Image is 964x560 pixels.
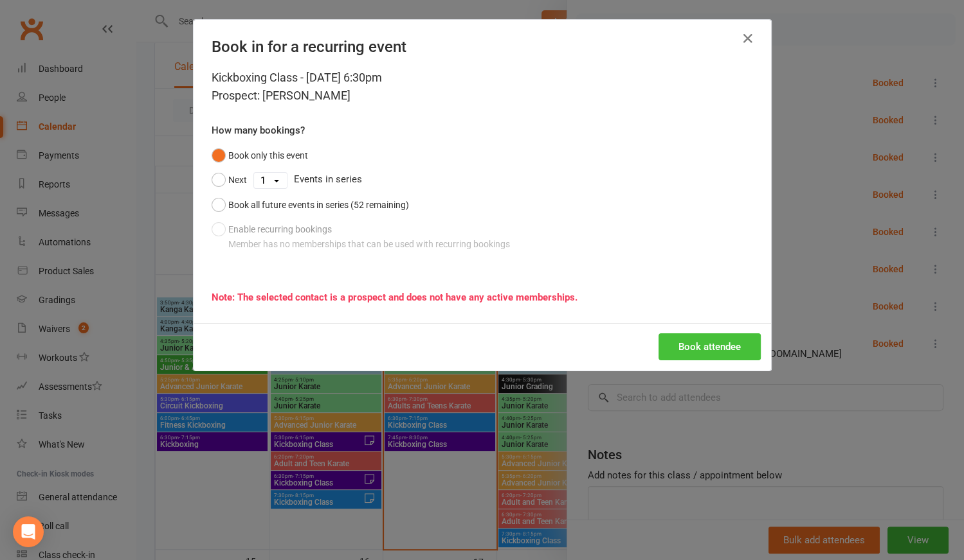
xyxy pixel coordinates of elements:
[212,123,305,138] label: How many bookings?
[659,333,761,360] button: Book attendee
[212,168,753,192] div: Events in series
[212,290,753,305] div: Note: The selected contact is a prospect and does not have any active memberships.
[228,198,409,212] div: Book all future events in series (52 remaining)
[212,143,308,168] button: Book only this event
[212,168,247,192] button: Next
[212,38,753,56] h4: Book in for a recurring event
[738,28,758,49] button: Close
[13,516,44,547] div: Open Intercom Messenger
[212,69,753,105] div: Kickboxing Class - [DATE] 6:30pm Prospect: [PERSON_NAME]
[212,193,409,217] button: Book all future events in series (52 remaining)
